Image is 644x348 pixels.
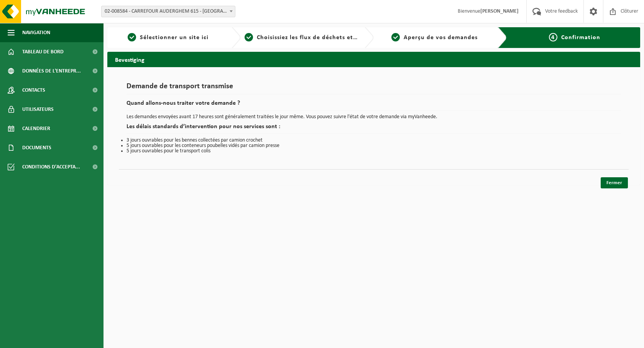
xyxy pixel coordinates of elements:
[127,114,621,120] p: Les demandes envoyées avant 17 heures sont généralement traitées le jour même. Vous pouvez suivre...
[22,81,45,100] span: Contacts
[22,100,54,119] span: Utilisateurs
[245,33,253,41] span: 2
[22,119,50,138] span: Calendrier
[22,138,51,157] span: Documents
[102,6,235,17] span: 02-008584 - CARREFOUR AUDERGHEM 615 - AUDERGHEM
[549,33,557,41] span: 4
[22,61,81,81] span: Données de l'entrepr...
[101,6,235,17] span: 02-008584 - CARREFOUR AUDERGHEM 615 - AUDERGHEM
[22,157,80,176] span: Conditions d'accepta...
[127,138,621,143] li: 3 jours ouvrables pour les bennes collectées par camion crochet
[127,124,621,134] h2: Les délais standards d’intervention pour nos services sont :
[378,33,492,42] a: 3Aperçu de vos demandes
[140,35,209,41] span: Sélectionner un site ici
[127,148,621,154] li: 5 jours ouvrables pour le transport colis
[404,35,478,41] span: Aperçu de vos demandes
[107,52,640,67] h2: Bevestiging
[127,100,621,111] h2: Quand allons-nous traiter votre demande ?
[391,33,400,41] span: 3
[111,33,225,42] a: 1Sélectionner un site ici
[257,35,384,41] span: Choisissiez les flux de déchets et récipients
[128,33,136,41] span: 1
[127,143,621,148] li: 5 jours ouvrables pour les conteneurs poubelles vidés par camion presse
[127,82,621,94] h1: Demande de transport transmise
[22,23,50,42] span: Navigation
[561,35,600,41] span: Confirmation
[245,33,359,42] a: 2Choisissiez les flux de déchets et récipients
[22,42,64,61] span: Tableau de bord
[601,177,628,188] a: Fermer
[480,8,519,14] strong: [PERSON_NAME]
